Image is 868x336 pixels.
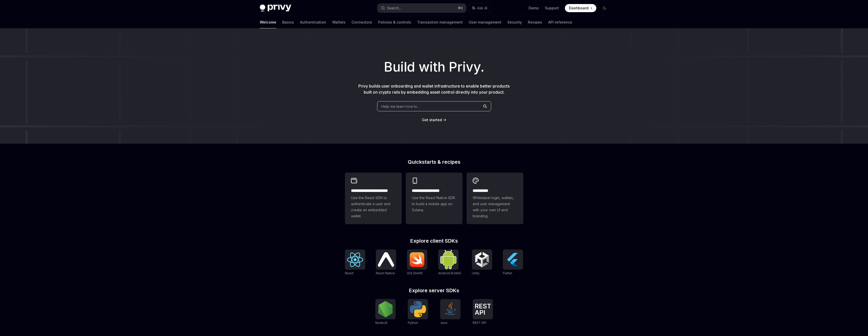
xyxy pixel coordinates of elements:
[503,249,523,276] a: FlutterFlutter
[332,16,345,28] a: Wallets
[469,4,491,13] button: Ask AI
[300,16,326,28] a: Authentication
[407,249,427,276] a: iOS (Swift)iOS (Swift)
[347,253,363,267] img: React
[8,57,860,77] h1: Build with Privy.
[407,271,423,275] span: iOS (Swift)
[345,288,523,293] h2: Explore server SDKs
[406,173,463,224] a: **** **** **** ***Use the React Native SDK to build a mobile app on Solana.
[473,321,486,325] span: REST API
[377,301,394,317] img: NodeJS
[378,252,394,267] img: React Native
[376,271,395,275] span: React Native
[410,301,426,317] img: Python
[417,16,463,28] a: Transaction management
[440,250,456,269] img: Android (Kotlin)
[345,271,354,275] span: React
[548,16,572,28] a: API reference
[378,16,411,28] a: Policies & controls
[438,271,461,275] span: Android (Kotlin)
[469,16,501,28] a: User management
[345,159,523,164] h2: Quickstarts & recipes
[467,173,523,224] a: **** *****Whitelabel login, wallets, and user management with your own UI and branding.
[569,6,588,11] span: Dashboard
[440,321,447,325] span: Java
[458,6,463,10] span: ⌘ K
[438,249,461,276] a: Android (Kotlin)Android (Kotlin)
[408,299,428,325] a: PythonPython
[477,6,487,11] span: Ask AI
[440,299,460,325] a: JavaJava
[545,6,559,11] a: Support
[387,5,401,11] div: Search...
[600,4,608,12] button: Toggle dark mode
[375,299,396,325] a: NodeJSNodeJS
[422,117,442,122] a: Get started
[528,16,542,28] a: Recipes
[408,321,418,325] span: Python
[412,195,456,213] span: Use the React Native SDK to build a mobile app on Solana.
[529,6,539,11] a: Demo
[474,251,490,268] img: Unity
[473,195,517,219] span: Whitelabel login, wallets, and user management with your own UI and branding.
[472,249,492,276] a: UnityUnity
[260,5,291,12] img: dark logo
[351,195,396,219] span: Use the React SDK to authenticate a user and create an embedded wallet.
[345,249,365,276] a: ReactReact
[260,16,276,28] a: Welcome
[352,16,372,28] a: Connectors
[377,4,466,13] button: Search...⌘K
[358,83,510,95] span: Privy builds user onboarding and wallet infrastructure to enable better products built on crypto ...
[282,16,294,28] a: Basics
[505,251,521,268] img: Flutter
[475,304,491,315] img: REST API
[473,299,493,325] a: REST APIREST API
[376,249,396,276] a: React NativeReact Native
[409,252,425,267] img: iOS (Swift)
[507,16,522,28] a: Security
[442,301,458,317] img: Java
[375,321,387,325] span: NodeJS
[503,271,512,275] span: Flutter
[381,104,420,109] span: Help me learn how to…
[565,4,596,12] a: Dashboard
[472,271,479,275] span: Unity
[345,238,523,243] h2: Explore client SDKs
